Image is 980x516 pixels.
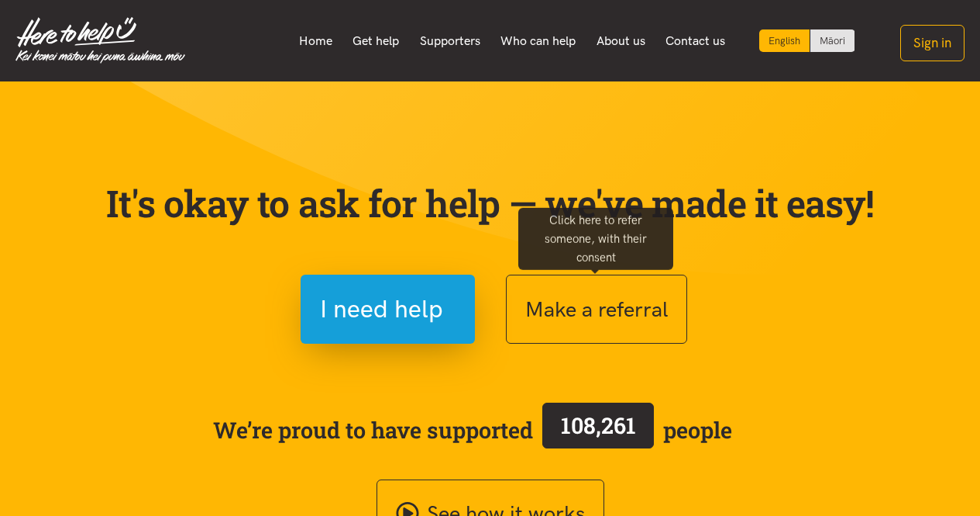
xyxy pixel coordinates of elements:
div: Click here to refer someone, with their consent [518,207,673,269]
div: Language toggle [759,29,855,52]
a: Contact us [655,25,736,57]
a: Get help [342,25,410,57]
p: It's okay to ask for help — we've made it easy! [103,181,878,226]
a: Supporters [409,25,490,57]
button: Make a referral [506,275,687,344]
a: About us [586,25,656,57]
button: Sign in [900,25,965,61]
a: Switch to Te Reo Māori [810,29,854,52]
a: Who can help [490,25,586,57]
span: We’re proud to have supported people [213,400,732,460]
a: 108,261 [533,400,663,460]
a: Home [288,25,342,57]
div: Current language [759,29,810,52]
span: 108,261 [561,410,636,440]
img: Home [15,17,185,64]
span: I need help [320,289,443,329]
button: I need help [301,275,475,344]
